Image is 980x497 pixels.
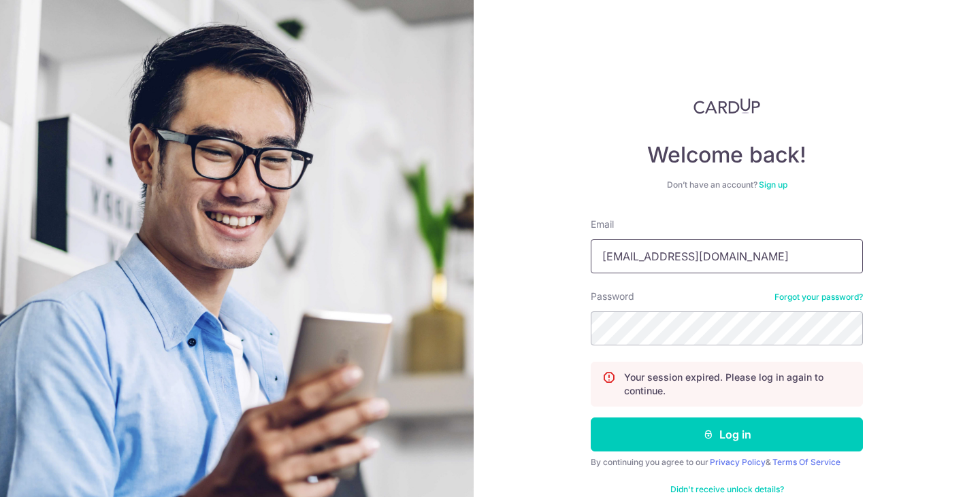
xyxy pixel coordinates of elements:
[710,457,766,467] a: Privacy Policy
[591,417,863,451] button: Log in
[772,457,840,467] a: Terms Of Service
[591,239,863,273] input: Enter your Email
[670,484,784,495] a: Didn't receive unlock details?
[591,179,863,190] div: Don’t have an account?
[693,98,760,114] img: CardUp Logo
[759,179,787,190] a: Sign up
[591,218,614,231] label: Email
[591,457,863,468] div: By continuing you agree to our &
[591,290,634,303] label: Password
[624,371,851,398] p: Your session expired. Please log in again to continue.
[591,141,863,169] h4: Welcome back!
[774,292,863,303] a: Forgot your password?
